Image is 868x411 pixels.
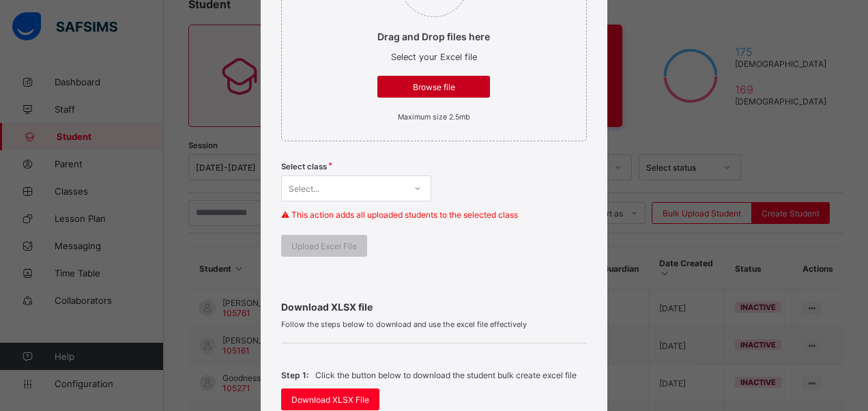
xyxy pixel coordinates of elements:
[291,241,357,251] span: Upload Excel File
[289,175,319,201] div: Select...
[281,162,327,171] span: Select class
[281,210,588,220] p: ⚠ This action adds all uploaded students to the selected class
[377,31,490,42] p: Drag and Drop files here
[281,301,588,313] span: Download XLSX file
[281,370,308,380] span: Step 1:
[315,370,577,380] p: Click the button below to download the student bulk create excel file
[398,113,470,122] small: Maximum size 2.5mb
[391,52,477,62] span: Select your Excel file
[388,82,480,92] span: Browse file
[281,320,588,329] span: Follow the steps below to download and use the excel file effectively
[291,395,369,405] span: Download XLSX File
